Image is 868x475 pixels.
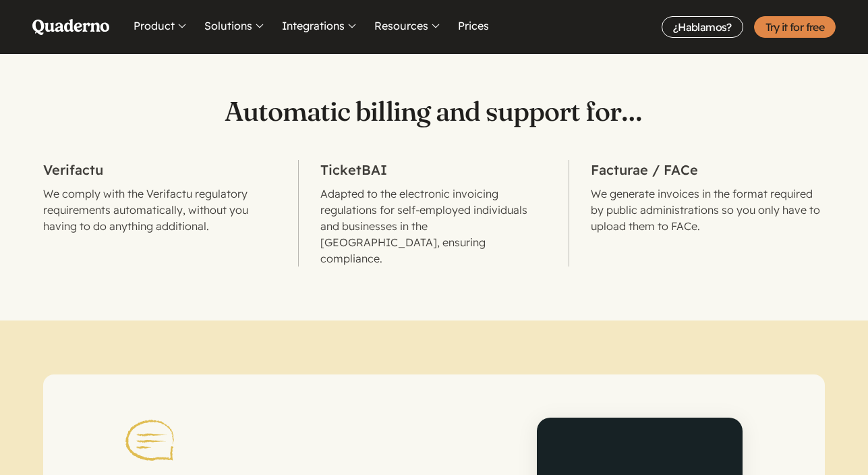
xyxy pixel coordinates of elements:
[43,187,248,233] font: We comply with the Verifactu regulatory requirements automatically, without you having to do anyt...
[765,20,824,34] font: Try it for free
[282,19,345,32] font: Integrations
[591,161,698,178] font: Facturae / FACe
[320,161,387,178] font: TicketBAI
[225,94,643,128] font: Automatic billing and support for…
[320,187,527,265] font: Adapted to the electronic invoicing regulations for self-employed individuals and businesses in t...
[43,161,103,178] font: Verifactu
[134,19,175,32] font: Product
[458,19,489,32] font: Prices
[662,16,743,38] a: ¿Hablamos?
[204,19,252,32] font: Solutions
[374,19,428,32] font: Resources
[591,187,820,233] font: We generate invoices in the format required by public administrations so you only have to upload ...
[754,16,836,38] a: Try it for free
